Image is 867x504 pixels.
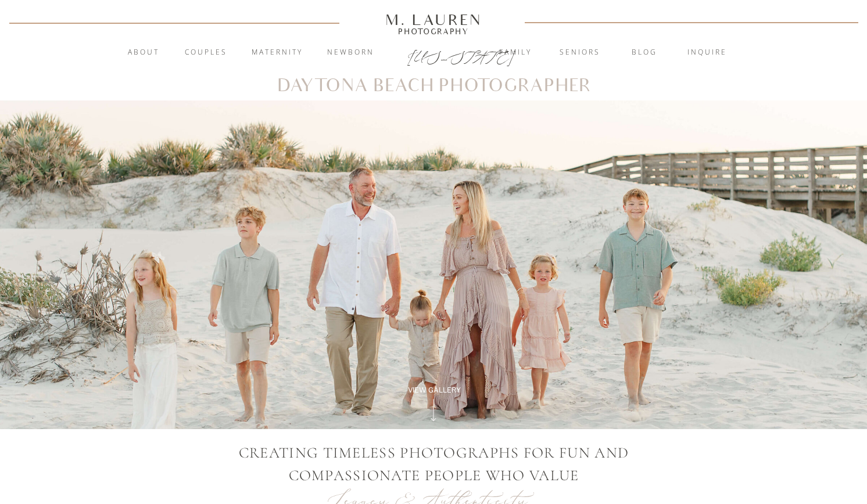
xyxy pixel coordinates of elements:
h1: Daytona Beach Photographer [275,78,592,95]
a: View Gallery [395,385,474,395]
a: Maternity [246,47,309,59]
a: About [121,47,166,59]
a: Seniors [549,47,611,59]
a: Family [484,47,547,59]
a: inquire [676,47,739,59]
a: Couples [174,47,237,59]
a: [US_STATE] [407,48,460,62]
a: Newborn [319,47,382,59]
p: CREATING TIMELESS PHOTOGRAPHS FOR FUN AND COMPASSIONATE PEOPLE WHO VALUE [211,441,657,486]
a: Photography [380,28,487,34]
a: M. Lauren [350,13,517,26]
a: blog [613,47,676,59]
